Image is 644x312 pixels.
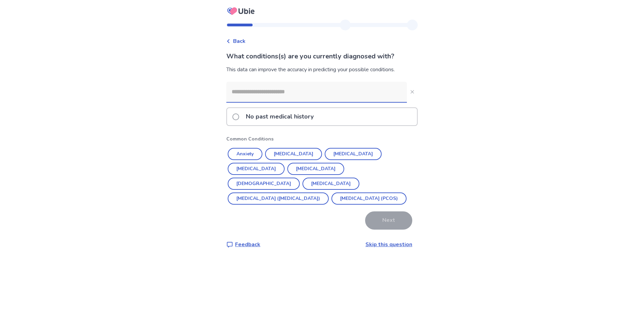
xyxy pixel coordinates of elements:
[365,241,412,248] a: Skip this question
[365,211,412,230] button: Next
[228,163,285,175] button: [MEDICAL_DATA]
[287,163,344,175] button: [MEDICAL_DATA]
[325,148,382,160] button: [MEDICAL_DATA]
[242,108,318,125] p: No past medical history
[407,86,418,97] button: Close
[226,135,418,142] p: Common Conditions
[228,192,329,205] button: [MEDICAL_DATA] ([MEDICAL_DATA])
[226,240,260,249] a: Feedback
[226,82,407,102] input: Close
[226,51,418,61] p: What conditions(s) are you currently diagnosed with?
[265,148,322,160] button: [MEDICAL_DATA]
[235,240,260,249] p: Feedback
[302,178,359,190] button: [MEDICAL_DATA]
[228,178,300,190] button: [DEMOGRAPHIC_DATA]
[226,66,418,74] div: This data can improve the accuracy in predicting your possible conditions.
[331,192,407,205] button: [MEDICAL_DATA] (PCOS)
[228,148,262,160] button: Anxiety
[233,37,246,45] span: Back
